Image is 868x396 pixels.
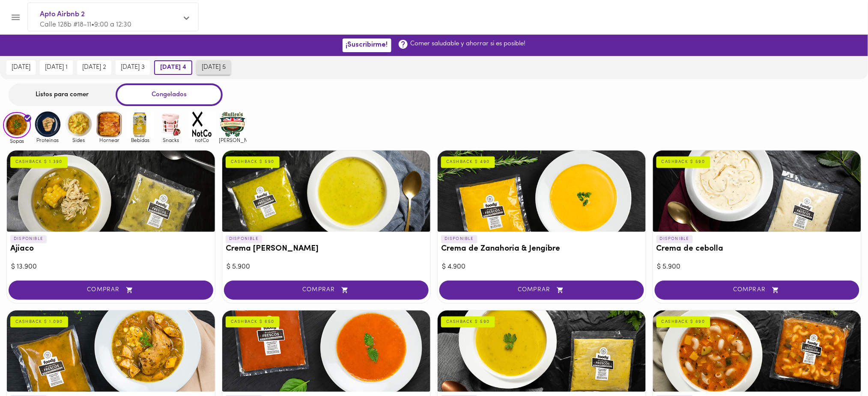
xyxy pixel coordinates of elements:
div: CASHBACK $ 490 [441,157,495,168]
span: Calle 128b #18-11 • 9:00 a 12:30 [40,21,131,28]
img: Sopas [3,112,31,139]
span: Proteinas [34,137,62,143]
div: Ajiaco [7,151,215,232]
span: [DATE] 4 [160,64,186,71]
span: Snacks [157,137,185,143]
img: Snacks [157,110,185,138]
button: [DATE] 1 [40,60,73,75]
div: CASHBACK $ 590 [226,157,280,168]
button: [DATE] 4 [154,60,192,75]
div: CASHBACK $ 1.090 [10,316,68,328]
button: [DATE] 2 [77,60,111,75]
span: [PERSON_NAME] [219,137,247,143]
span: COMPRAR [665,287,849,294]
div: Crema de Zanahoria & Jengibre [438,151,646,232]
img: Hornear [95,110,123,138]
p: DISPONIBLE [10,235,47,243]
h3: Crema de Zanahoria & Jengibre [441,245,642,254]
p: DISPONIBLE [441,235,477,243]
span: notCo [188,137,216,143]
button: Menu [5,7,26,28]
h3: Ajiaco [10,245,212,254]
span: [DATE] 1 [45,64,68,71]
button: [DATE] 3 [116,60,150,75]
img: notCo [188,110,216,138]
h3: Crema de cebolla [656,245,858,254]
button: COMPRAR [9,281,213,300]
button: COMPRAR [439,281,644,300]
div: Listos para comer [9,83,116,106]
p: DISPONIBLE [656,235,693,243]
span: [DATE] 5 [202,64,226,71]
span: [DATE] 3 [121,64,145,71]
h3: Crema [PERSON_NAME] [226,245,427,254]
span: Apto Airbnb 2 [40,9,178,20]
span: COMPRAR [19,287,203,294]
span: Bebidas [126,137,154,143]
span: Hornear [95,137,123,143]
div: Sancocho Valluno [7,310,215,392]
button: ¡Suscribirme! [343,38,391,52]
span: COMPRAR [450,287,633,294]
div: CASHBACK $ 650 [226,316,280,328]
div: $ 5.900 [657,262,857,272]
img: Bebidas [126,110,154,138]
div: Crema de Tomate [222,310,430,392]
button: COMPRAR [224,281,429,300]
span: [DATE] 2 [82,64,106,71]
span: Sopas [3,138,31,144]
div: $ 13.900 [11,262,211,272]
img: Proteinas [34,110,62,138]
div: CASHBACK $ 590 [441,316,495,328]
span: Sides [65,137,92,143]
div: Congelados [116,83,223,106]
div: Crema de Ahuyama [438,310,646,392]
div: $ 4.900 [442,262,641,272]
span: [DATE] [12,64,30,71]
div: CASHBACK $ 590 [656,157,710,168]
div: $ 5.900 [227,262,426,272]
img: Sides [65,110,92,138]
div: CASHBACK $ 1.390 [10,157,68,168]
span: ¡Suscribirme! [346,41,388,49]
div: Crema de cebolla [653,151,861,232]
button: [DATE] 5 [197,60,231,75]
div: CASHBACK $ 890 [656,316,710,328]
img: mullens [219,110,247,138]
p: DISPONIBLE [226,235,262,243]
div: Sopa Minestrone [653,310,861,392]
span: COMPRAR [235,287,418,294]
button: [DATE] [6,60,36,75]
p: Comer saludable y ahorrar si es posible! [411,39,526,48]
iframe: Messagebird Livechat Widget [818,346,859,387]
button: COMPRAR [655,281,859,300]
div: Crema del Huerto [222,151,430,232]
